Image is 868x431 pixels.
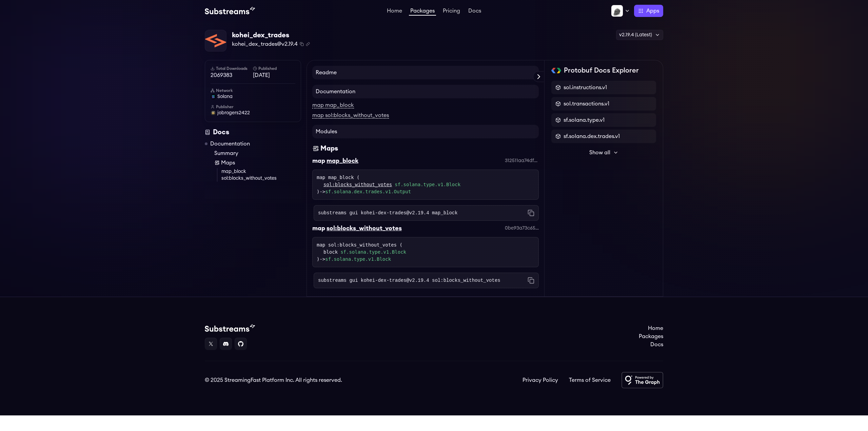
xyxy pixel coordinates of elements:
[253,71,295,79] span: [DATE]
[319,256,391,262] span: ->
[205,324,255,332] img: Substream's logo
[232,40,298,48] span: kohei_dex_trades@v2.19.4
[211,110,295,116] a: jobrogers2422
[217,93,233,100] span: solana
[564,66,639,75] h2: Protobuf Docs Explorer
[325,189,411,194] a: sf.solana.dex.trades.v1.Output
[312,144,319,153] img: Maps icon
[211,71,253,79] span: 2069383
[312,223,325,233] div: map
[564,116,605,124] span: sf.solana.type.v1
[320,144,338,153] div: Maps
[210,140,250,148] a: Documentation
[323,181,392,188] a: sol:blocks_without_votes
[205,7,255,15] img: Substream's logo
[205,128,301,137] div: Docs
[211,93,295,100] a: solana
[327,223,402,233] div: sol:blocks_without_votes
[395,181,460,188] a: sf.solana.type.v1.Block
[505,157,539,164] div: 312511aa74df2607c8026aea98870fbd73da9d90
[211,66,253,71] h6: Total Downloads
[386,8,403,15] a: Home
[528,210,534,216] button: Copy command to clipboard
[317,174,534,195] div: map map_block ( )
[589,149,610,157] span: Show all
[317,241,534,263] div: map sol:blocks_without_votes ( )
[312,113,389,119] a: map sol:blocks_without_votes
[551,68,561,73] img: Protobuf
[221,168,301,175] a: map_block
[505,225,539,232] div: 0be93a73c65aa8ec2de4b1a47209edeea493ff29
[300,42,304,46] button: Copy package name and version
[646,7,659,15] span: Apps
[639,332,663,340] a: Packages
[569,376,611,384] a: Terms of Service
[214,160,220,165] img: Map icon
[312,156,325,165] div: map
[318,277,500,284] code: substreams gui kohei-dex-trades@v2.19.4 sol:blocks_without_votes
[616,30,663,40] div: v2.19.4 (Latest)
[639,324,663,332] a: Home
[528,277,534,284] button: Copy command to clipboard
[312,66,539,79] h4: Readme
[467,8,482,15] a: Docs
[639,340,663,349] a: Docs
[551,146,656,159] button: Show all
[214,149,301,157] a: Summary
[564,83,607,92] span: sol.instructions.v1
[205,376,342,384] div: © 2025 StreamingFast Platform Inc. All rights reserved.
[232,31,310,40] div: kohei_dex_trades
[217,110,250,116] span: jobrogers2422
[221,175,301,182] a: sol:blocks_without_votes
[318,210,458,216] code: substreams gui kohei-dex-trades@v2.19.4 map_block
[211,110,216,116] img: User Avatar
[564,100,609,108] span: sol.transactions.v1
[211,94,216,99] img: solana
[306,42,310,46] button: Copy .spkg link to clipboard
[312,125,539,138] h4: Modules
[312,85,539,98] h4: Documentation
[327,156,358,165] div: map_block
[211,104,295,110] h6: Publisher
[409,8,436,16] a: Packages
[622,372,663,388] img: Powered by The Graph
[325,256,391,262] a: sf.solana.type.v1.Block
[441,8,461,15] a: Pricing
[312,102,354,109] a: map map_block
[323,249,534,256] div: block
[564,132,620,140] span: sf.solana.dex.trades.v1
[253,66,295,71] h6: Published
[211,88,295,93] h6: Network
[205,30,226,51] img: Package Logo
[214,159,301,167] a: Maps
[340,249,406,256] a: sf.solana.type.v1.Block
[319,189,411,194] span: ->
[522,376,558,384] a: Privacy Policy
[611,5,623,17] img: Profile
